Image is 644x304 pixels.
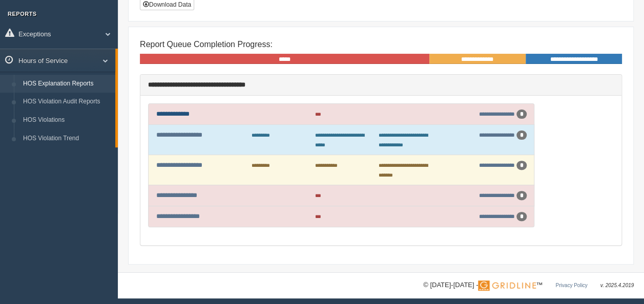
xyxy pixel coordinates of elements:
[478,280,536,291] img: Gridline
[18,93,115,111] a: HOS Violation Audit Reports
[140,40,622,49] h4: Report Queue Completion Progress:
[555,283,587,288] a: Privacy Policy
[18,111,115,129] a: HOS Violations
[18,129,115,148] a: HOS Violation Trend
[18,75,115,93] a: HOS Explanation Reports
[423,280,634,291] div: © [DATE]-[DATE] - ™
[600,283,634,288] span: v. 2025.4.2019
